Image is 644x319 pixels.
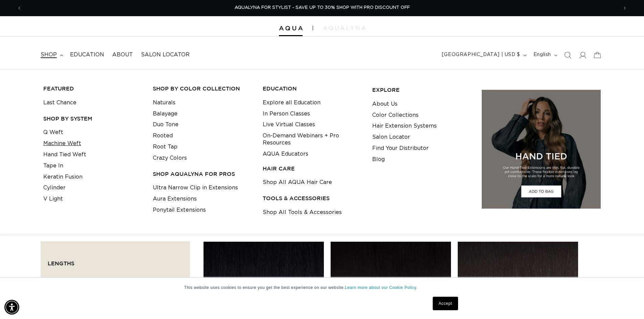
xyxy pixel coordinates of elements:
a: Salon Locator [372,132,410,143]
h3: TOOLS & ACCESSORIES [263,195,362,202]
h3: EXPLORE [372,86,471,94]
a: In Person Classes [263,108,310,119]
h3: Shop AquaLyna for Pros [153,170,252,178]
a: Accept [433,297,458,310]
a: Balayage [153,108,177,119]
button: Next announcement [617,2,632,15]
a: Naturals [153,97,175,108]
a: AQUA Educators [263,149,308,160]
a: About Us [372,99,398,110]
a: Aura Extensions [153,193,197,205]
a: Crazy Colors [153,153,187,164]
a: Shop All Tools & Accessories [263,207,342,218]
a: V Light [43,193,63,205]
a: Salon Locator [137,47,194,62]
div: Accessibility Menu [4,300,19,315]
h3: HAIR CARE [263,165,362,172]
summary: shop [37,47,66,62]
button: English [529,49,560,61]
button: [GEOGRAPHIC_DATA] | USD $ [438,49,529,61]
a: Blog [372,154,385,165]
img: aqualyna.com [323,26,365,30]
a: Live Virtual Classes [263,119,315,130]
a: Root Tap [153,141,177,153]
a: Cylinder [43,182,66,193]
a: Ponytail Extensions [153,205,206,216]
a: Rooted [153,130,173,141]
button: Previous announcement [12,2,27,15]
iframe: Chat Widget [610,287,644,319]
h3: SHOP BY SYSTEM [43,115,142,122]
span: [GEOGRAPHIC_DATA] | USD $ [442,51,520,58]
a: Color Collections [372,110,419,121]
a: Machine Weft [43,138,81,149]
span: English [533,51,551,58]
img: Aqua Hair Extensions [279,26,303,31]
a: Shop All AQUA Hair Care [263,177,332,188]
a: Find Your Distributor [372,143,429,154]
a: Education [66,47,108,62]
a: Last Chance [43,97,76,108]
p: This website uses cookies to ensure you get the best experience on our website. [184,285,460,291]
a: Hand Tied Weft [43,149,86,160]
h3: Shop by Color Collection [153,85,252,92]
a: Explore all Education [263,97,320,108]
span: Education [70,51,104,58]
span: About [112,51,133,58]
h3: FEATURED [43,85,142,92]
a: Hair Extension Systems [372,121,437,132]
span: AQUALYNA FOR STYLIST - SAVE UP TO 30% SHOP WITH PRO DISCOUNT OFF [235,5,410,10]
h3: EDUCATION [263,85,362,92]
span: shop [41,51,57,58]
a: Ultra Narrow Clip in Extensions [153,182,238,193]
span: Lengths [48,260,74,266]
a: Q Weft [43,127,63,138]
span: Salon Locator [141,51,190,58]
a: About [108,47,137,62]
a: On-Demand Webinars + Pro Resources [263,130,362,149]
a: Tape In [43,160,63,171]
summary: Lengths (0 selected) [48,248,183,273]
a: Keratin Fusion [43,171,82,183]
a: Duo Tone [153,119,178,130]
a: Learn more about our Cookie Policy. [345,285,418,290]
summary: Search [560,48,575,62]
